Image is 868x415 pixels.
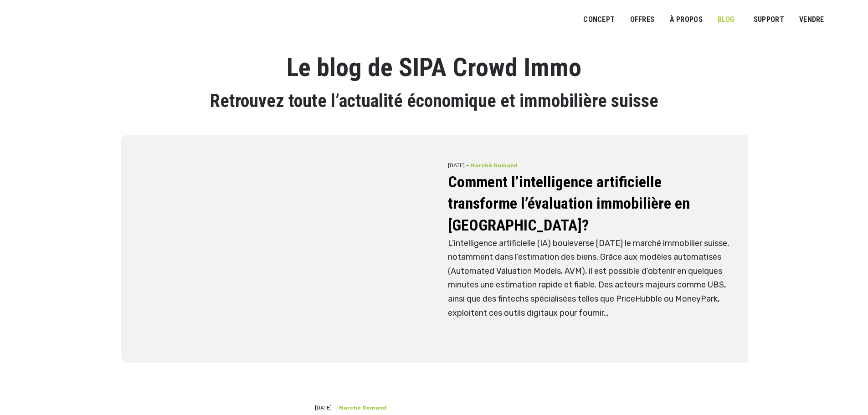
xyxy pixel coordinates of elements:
a: Passer à [837,11,857,28]
a: Comment l’intelligence artificielle transforme l’évaluation immobilière en [GEOGRAPHIC_DATA]? [448,173,690,234]
span: [DATE] - [448,162,469,169]
a: VENDRE [793,10,830,30]
span: Marché romand [470,162,518,169]
h2: Retrouvez toute l’actualité économique et immobilière suisse [121,89,748,113]
img: Logo [14,10,84,33]
span: - [332,404,339,412]
img: Français [843,17,851,23]
a: À PROPOS [663,10,709,30]
nav: Menu principal [583,8,854,31]
a: OFFRES [624,10,660,30]
a: SUPPORT [748,10,790,30]
span: [DATE] [315,404,332,412]
span: Marché romand [339,405,386,411]
a: Concept [577,10,621,30]
p: L’intelligence artificielle (IA) bouleverse [DATE] le marché immobilier suisse, notamment dans l’... [448,236,734,320]
h1: Le blog de SIPA Crowd Immo [121,54,748,82]
a: Blog [712,10,741,30]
